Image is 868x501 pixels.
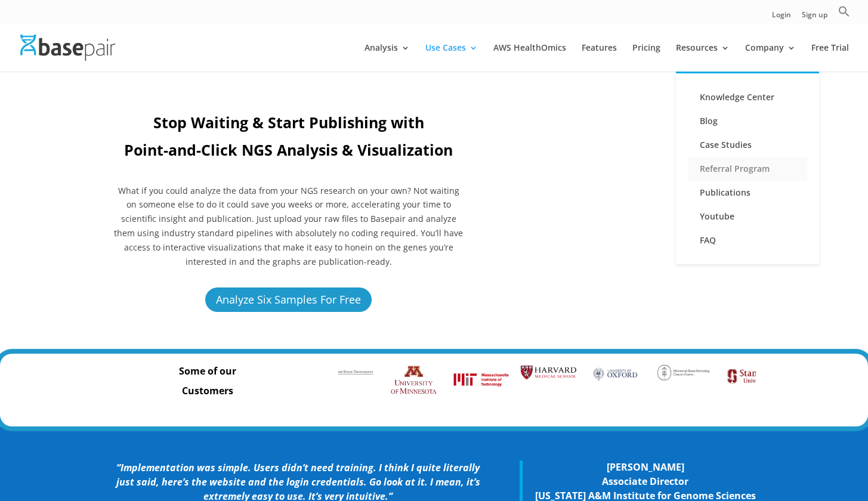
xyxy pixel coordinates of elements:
a: Blog [688,109,807,133]
a: Referral Program [688,157,807,181]
a: Analyze Six Samples For Free [203,286,373,314]
a: Use Cases [425,44,478,72]
strong: [PERSON_NAME] [607,460,684,474]
p: What if you could analyze the data from your NGS research on your own? Not waiting on someone els... [112,184,465,269]
img: Basepair [20,35,115,60]
iframe: Basepair - NGS Analysis Simplified [499,112,790,276]
strong: Stop Waiting & Start Publishing with [153,112,424,132]
span: in on the genes you’re interested in and the graphs are publication-ready. [186,242,453,267]
a: Login [772,11,791,24]
a: Knowledge Center [688,85,807,109]
a: FAQ [688,228,807,252]
a: Free Trial [811,44,849,72]
strong: Associate Director [602,475,688,488]
a: Pricing [632,44,660,72]
a: Case Studies [688,133,807,157]
a: Resources [676,44,730,72]
strong: Some of our [179,364,236,378]
a: Features [582,44,617,72]
a: Analysis [365,44,410,72]
strong: Customers [182,384,233,397]
a: Sign up [802,11,827,24]
iframe: Drift Widget Chat Controller [639,415,854,487]
a: Youtube [688,205,807,228]
a: Publications [688,181,807,205]
svg: Search [838,5,850,17]
a: Company [745,44,796,72]
strong: Point-and-Click NGS Analysis & Visualization [124,140,453,160]
a: Search Icon Link [838,5,850,24]
a: AWS HealthOmics [493,44,566,72]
